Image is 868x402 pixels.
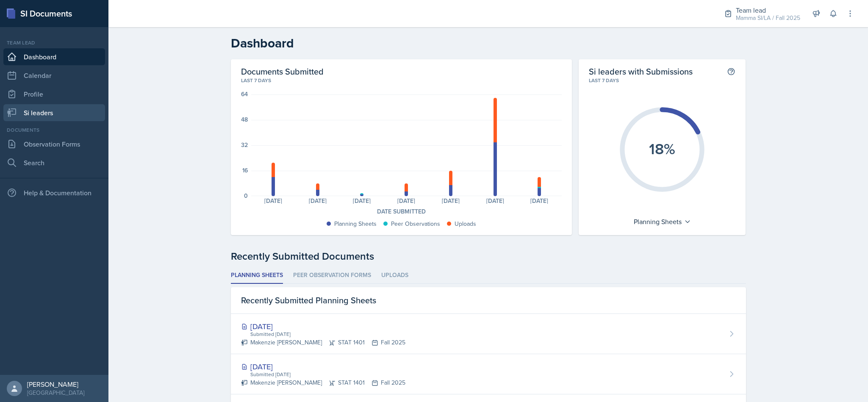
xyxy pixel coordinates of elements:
[244,193,248,199] div: 0
[231,267,283,284] li: Planning Sheets
[3,104,105,121] a: Si leaders
[736,14,800,22] div: Mamma SI/LA / Fall 2025
[241,142,248,148] div: 32
[384,198,429,204] div: [DATE]
[3,86,105,103] a: Profile
[630,215,695,228] div: Planning Sheets
[3,48,105,65] a: Dashboard
[3,67,105,84] a: Calendar
[241,361,405,372] div: [DATE]
[3,126,105,134] div: Documents
[3,39,105,47] div: Team lead
[429,198,473,204] div: [DATE]
[295,198,340,204] div: [DATE]
[517,198,562,204] div: [DATE]
[250,330,405,338] div: Submitted [DATE]
[251,198,296,204] div: [DATE]
[27,388,84,397] div: [GEOGRAPHIC_DATA]
[3,136,105,152] a: Observation Forms
[27,380,84,388] div: [PERSON_NAME]
[3,154,105,171] a: Search
[3,184,105,201] div: Help & Documentation
[231,354,746,394] a: [DATE] Submitted [DATE] Makenzie [PERSON_NAME]STAT 1401Fall 2025
[381,267,408,284] li: Uploads
[231,36,746,51] h2: Dashboard
[241,378,405,387] div: Makenzie [PERSON_NAME] STAT 1401 Fall 2025
[334,219,377,228] div: Planning Sheets
[241,207,562,216] div: Date Submitted
[241,91,248,97] div: 64
[241,321,405,332] div: [DATE]
[241,116,248,122] div: 48
[455,219,476,228] div: Uploads
[241,77,562,84] div: Last 7 days
[242,167,248,173] div: 16
[340,198,384,204] div: [DATE]
[231,249,746,264] div: Recently Submitted Documents
[391,219,440,228] div: Peer Observations
[241,66,562,77] h2: Documents Submitted
[231,314,746,354] a: [DATE] Submitted [DATE] Makenzie [PERSON_NAME]STAT 1401Fall 2025
[649,138,675,160] text: 18%
[241,338,405,347] div: Makenzie [PERSON_NAME] STAT 1401 Fall 2025
[293,267,371,284] li: Peer Observation Forms
[473,198,517,204] div: [DATE]
[231,287,746,314] div: Recently Submitted Planning Sheets
[589,66,693,77] h2: Si leaders with Submissions
[250,371,405,378] div: Submitted [DATE]
[589,77,736,84] div: Last 7 days
[736,5,800,15] div: Team lead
